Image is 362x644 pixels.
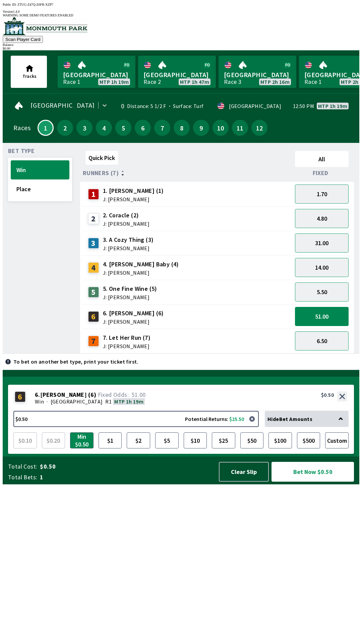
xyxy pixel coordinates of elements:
[224,70,291,79] span: [GEOGRAPHIC_DATA]
[304,79,322,85] div: Race 1
[3,13,359,17] div: WARNING SOME DEMO FEATURES ENABLED
[136,125,149,130] span: 6
[11,160,69,179] button: Win
[35,391,40,398] span: 6 .
[117,125,130,130] span: 5
[3,17,87,35] img: venue logo
[317,337,327,345] span: 6.50
[267,416,312,422] span: Hide Bet Amounts
[103,246,154,251] span: J: [PERSON_NAME]
[57,120,73,136] button: 2
[76,120,93,136] button: 3
[58,56,135,88] a: [GEOGRAPHIC_DATA]Race 1MTP 1h 19m
[214,434,234,447] span: $25
[240,432,264,448] button: $50
[15,391,25,402] div: 6
[127,432,150,448] button: $2
[103,319,164,324] span: J: [PERSON_NAME]
[224,79,241,85] div: Race 3
[88,391,96,398] span: ( 6 )
[40,473,213,481] span: 1
[295,307,349,326] button: 51.00
[298,155,346,163] span: All
[157,434,177,447] span: $5
[3,36,43,43] button: Scan Player Card
[315,239,328,247] span: 31.00
[325,432,349,448] button: Custom
[299,434,319,447] span: $500
[103,270,179,275] span: J: [PERSON_NAME]
[8,463,37,471] span: Total Cost:
[166,103,204,109] span: Surface: Turf
[100,434,120,447] span: $1
[98,125,110,130] span: 4
[251,120,267,136] button: 12
[193,120,209,136] button: 9
[232,120,248,136] button: 11
[114,398,143,405] span: MTP 1h 19m
[277,468,348,476] span: Bet Now $0.50
[143,79,161,85] div: Race 2
[128,434,148,447] span: $2
[184,432,207,448] button: $10
[105,398,112,405] span: R1
[99,432,122,448] button: $1
[225,468,263,476] span: Clear Slip
[88,336,99,346] div: 7
[103,186,164,195] span: 1. [PERSON_NAME] (1)
[295,151,349,167] button: All
[295,209,349,228] button: 4.80
[292,170,351,176] div: Fixed
[213,120,229,136] button: 10
[59,125,71,130] span: 2
[315,264,328,271] span: 14.00
[88,262,99,273] div: 4
[295,331,349,351] button: 6.50
[321,391,334,398] div: $0.50
[103,333,150,342] span: 7. Let Her Run (7)
[13,411,259,427] button: $0.50Potential Returns: $25.50
[293,103,314,109] span: 12:50 PM
[115,120,131,136] button: 5
[103,284,157,293] span: 5. One Fine Wine (5)
[88,213,99,224] div: 2
[3,3,359,6] div: Public ID:
[219,56,296,88] a: [GEOGRAPHIC_DATA]Race 3MTP 2h 16m
[31,103,95,108] span: [GEOGRAPHIC_DATA]
[317,215,327,222] span: 4.80
[135,120,151,136] button: 6
[3,47,359,50] div: $ 0.00
[88,154,115,162] span: Quick Pick
[70,432,94,448] button: Min $0.50
[156,125,169,130] span: 7
[3,10,359,13] div: Version 1.4.0
[138,56,216,88] a: [GEOGRAPHIC_DATA]Race 2MTP 1h 47m
[11,179,69,199] button: Place
[242,434,262,447] span: $50
[88,311,99,322] div: 6
[229,103,281,109] div: [GEOGRAPHIC_DATA]
[175,125,188,130] span: 8
[297,432,320,448] button: $500
[174,120,190,136] button: 8
[11,56,47,88] button: Tracks
[234,125,246,130] span: 11
[295,233,349,253] button: 31.00
[219,462,269,482] button: Clear Slip
[212,432,235,448] button: $25
[260,79,290,85] span: MTP 2h 16m
[63,70,130,79] span: [GEOGRAPHIC_DATA]
[51,398,103,405] span: [GEOGRAPHIC_DATA]
[253,125,266,130] span: 12
[103,343,150,349] span: J: [PERSON_NAME]
[103,235,154,244] span: 3. A Cozy Thing (3)
[103,309,164,318] span: 6. [PERSON_NAME] (6)
[313,170,328,176] span: Fixed
[271,462,354,482] button: Bet Now $0.50
[72,434,92,447] span: Min $0.50
[85,151,118,165] button: Quick Pick
[295,258,349,277] button: 14.00
[268,432,292,448] button: $100
[83,170,119,176] span: Runners (7)
[214,125,227,130] span: 10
